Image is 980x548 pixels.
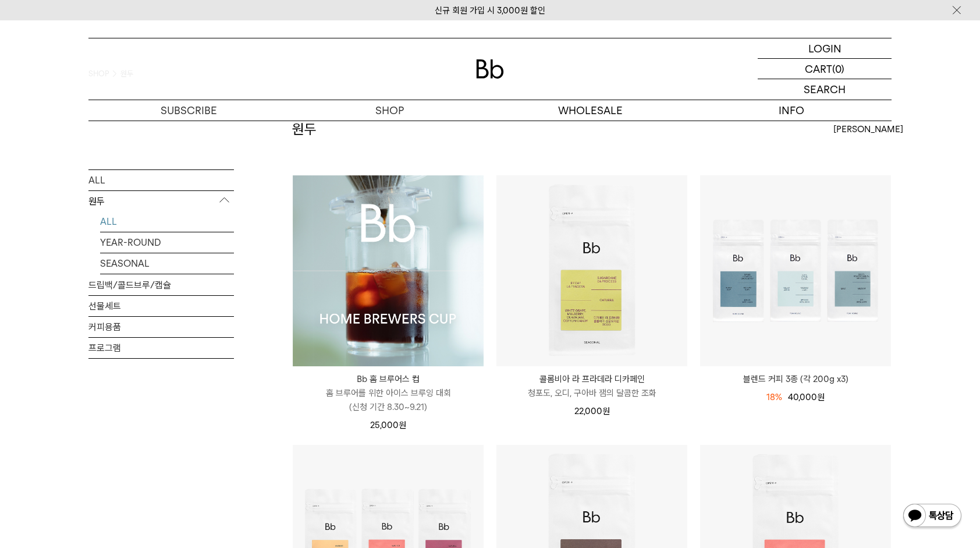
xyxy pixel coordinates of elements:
[700,175,891,366] img: 블렌드 커피 3종 (각 200g x3)
[88,316,234,337] a: 커피용품
[490,100,691,121] p: WHOLESALE
[100,211,234,231] a: ALL
[496,386,687,400] p: 청포도, 오디, 구아바 잼의 달콤한 조화
[766,390,782,404] div: 18%
[700,372,891,386] a: 블렌드 커피 3종 (각 200g x3)
[817,392,825,402] span: 원
[804,79,846,100] p: SEARCH
[293,372,484,414] a: Bb 홈 브루어스 컵 홈 브루어를 위한 아이스 브루잉 대회(신청 기간 8.30~9.21)
[289,100,490,121] a: SHOP
[293,372,484,386] p: Bb 홈 브루어스 컵
[788,392,825,402] span: 40,000
[758,38,892,59] a: LOGIN
[496,175,687,366] img: 콜롬비아 라 프라데라 디카페인
[902,503,963,531] img: 카카오톡 채널 1:1 채팅 버튼
[88,190,234,211] p: 원두
[832,59,844,79] p: (0)
[496,372,687,386] p: 콜롬비아 라 프라데라 디카페인
[88,274,234,295] a: 드립백/콜드브루/캡슐
[399,420,406,430] span: 원
[808,38,841,58] p: LOGIN
[293,175,484,366] img: Bb 홈 브루어스 컵
[88,169,234,190] a: ALL
[602,406,610,416] span: 원
[476,59,504,79] img: 로고
[293,386,484,414] p: 홈 브루어를 위한 아이스 브루잉 대회 (신청 기간 8.30~9.21)
[758,59,892,79] a: CART (0)
[435,5,545,16] a: 신규 회원 가입 시 3,000원 할인
[88,337,234,358] a: 프로그램
[100,232,234,252] a: YEAR-ROUND
[496,372,687,400] a: 콜롬비아 라 프라데라 디카페인 청포도, 오디, 구아바 잼의 달콤한 조화
[370,420,406,430] span: 25,000
[833,122,903,136] span: [PERSON_NAME]
[88,295,234,316] a: 선물세트
[100,253,234,273] a: SEASONAL
[292,119,317,139] h2: 원두
[574,406,610,416] span: 22,000
[88,100,289,121] a: SUBSCRIBE
[691,100,892,121] p: INFO
[805,59,832,79] p: CART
